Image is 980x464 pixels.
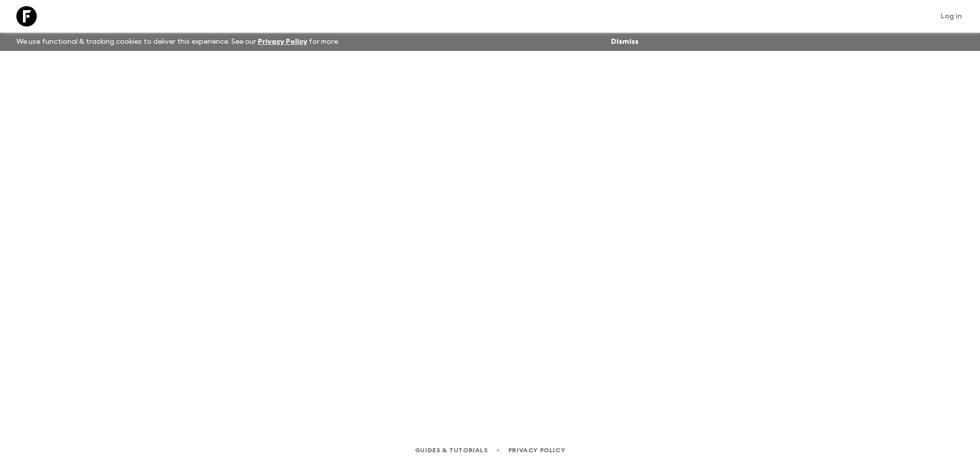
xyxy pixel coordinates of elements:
a: Guides & Tutorials [415,445,488,456]
a: Privacy Policy [258,38,307,45]
a: Log in [935,9,968,23]
p: We use functional & tracking cookies to deliver this experience. See our for more. [12,33,344,51]
a: Privacy Policy [508,445,565,456]
button: Dismiss [608,35,641,49]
